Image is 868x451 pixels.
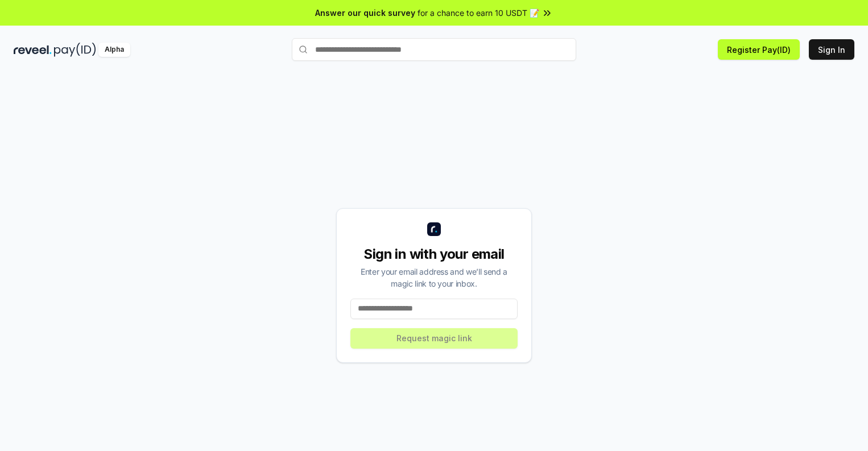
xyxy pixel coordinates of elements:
img: logo_small [427,222,441,236]
span: Answer our quick survey [315,7,415,19]
img: reveel_dark [14,43,52,57]
span: for a chance to earn 10 USDT 📝 [418,7,539,19]
img: pay_id [54,43,96,57]
button: Register Pay(ID) [718,39,800,60]
button: Sign In [809,39,854,60]
div: Enter your email address and we’ll send a magic link to your inbox. [350,266,518,289]
div: Alpha [98,43,130,57]
div: Sign in with your email [350,245,518,263]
